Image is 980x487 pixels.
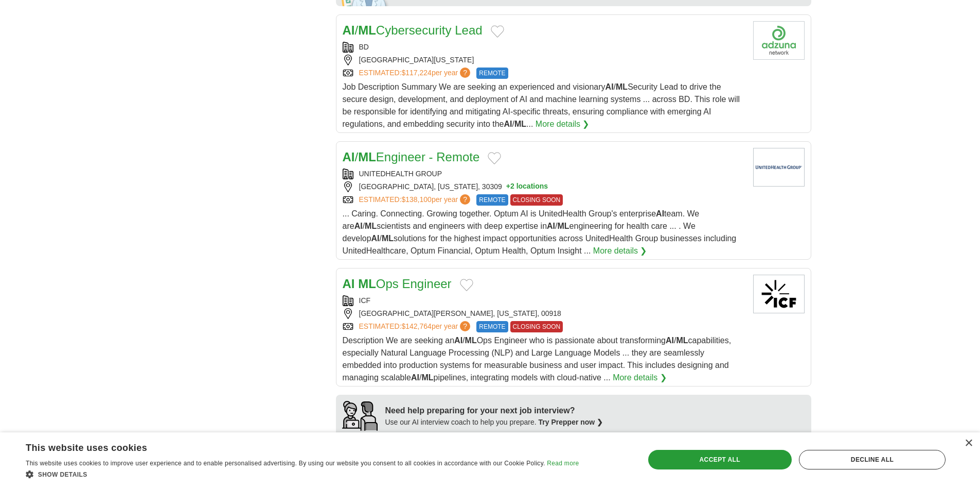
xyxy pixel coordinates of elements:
[547,460,579,467] a: Read more, opens a new window
[510,194,563,206] span: CLOSING SOON
[359,321,473,332] a: ESTIMATED:$142,764per year?
[460,194,470,205] span: ?
[343,181,745,192] div: [GEOGRAPHIC_DATA], [US_STATE], 30309
[358,277,376,291] strong: ML
[411,373,419,382] strong: AI
[506,181,510,192] span: +
[343,277,355,291] strong: AI
[343,23,483,37] a: AI/MLCybersecurity Lead
[26,469,579,479] div: Show details
[359,194,473,206] a: ESTIMATED:$138,100per year?
[385,405,603,417] div: Need help preparing for your next job interview?
[616,82,628,91] strong: ML
[343,308,745,319] div: [GEOGRAPHIC_DATA][PERSON_NAME], [US_STATE], 00918
[359,170,442,178] a: UNITEDHEALTH GROUP
[488,152,501,164] button: Add to favorite jobs
[460,321,470,331] span: ?
[753,148,805,187] img: UnitedHealth Group logo
[613,372,667,384] a: More details ❯
[401,69,431,77] span: $117,224
[26,439,553,454] div: This website uses cookies
[605,82,614,91] strong: AI
[656,209,664,218] strong: AI
[38,471,87,478] span: Show details
[547,222,555,230] strong: AI
[365,222,377,230] strong: ML
[382,234,394,243] strong: ML
[401,195,431,204] span: $138,100
[358,150,376,164] strong: ML
[343,82,740,128] span: Job Description Summary We are seeking an experienced and visionary / Security Lead to drive the ...
[666,336,674,345] strong: AI
[460,279,473,291] button: Add to favorite jobs
[648,450,792,469] div: Accept all
[799,450,946,469] div: Decline all
[26,460,545,467] span: This website uses cookies to improve user experience and to enable personalised advertising. By u...
[504,120,512,128] strong: AI
[558,222,569,230] strong: ML
[676,336,688,345] strong: ML
[465,336,477,345] strong: ML
[343,42,745,53] div: BD
[343,277,452,291] a: AI MLOps Engineer
[539,418,603,426] a: Try Prepper now ❯
[385,417,603,428] div: Use our AI interview coach to help you prepare.
[753,21,805,60] img: Company logo
[476,68,508,79] span: REMOTE
[454,336,462,345] strong: AI
[421,373,433,382] strong: ML
[343,23,355,37] strong: AI
[359,68,473,79] a: ESTIMATED:$117,224per year?
[343,209,737,255] span: ... Caring. Connecting. Growing together. Optum AI is UnitedHealth Group's enterprise team. We ar...
[510,321,563,332] span: CLOSING SOON
[343,150,480,164] a: AI/MLEngineer - Remote
[514,120,526,128] strong: ML
[343,336,732,382] span: Description We are seeking an / Ops Engineer who is passionate about transforming / capabilities,...
[343,150,355,164] strong: AI
[965,440,972,447] div: Close
[476,194,508,206] span: REMOTE
[371,234,380,243] strong: AI
[343,55,745,65] div: [GEOGRAPHIC_DATA][US_STATE]
[491,25,504,38] button: Add to favorite jobs
[359,296,371,305] a: ICF
[593,245,647,257] a: More details ❯
[476,321,508,332] span: REMOTE
[401,322,431,330] span: $142,764
[536,118,590,130] a: More details ❯
[358,23,376,37] strong: ML
[354,222,363,230] strong: AI
[506,181,548,192] button: +2 locations
[753,275,805,313] img: ICF logo
[460,68,470,78] span: ?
